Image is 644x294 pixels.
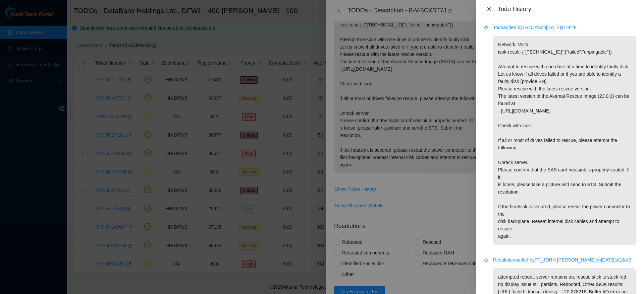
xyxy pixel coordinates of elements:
[486,6,492,12] span: close
[498,5,636,13] div: Todo History
[493,24,636,31] p: Todo added by LROJAS on [DATE] at 19:28
[493,256,636,264] p: Resolution added by FT_JOHN [PERSON_NAME] on [DATE] at 16:43
[493,36,636,245] p: Network: Volta isok-result: {"[TECHNICAL_ID]":{"failed":"unpingable"}} Attempt to rescue with one...
[484,6,494,12] button: Close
